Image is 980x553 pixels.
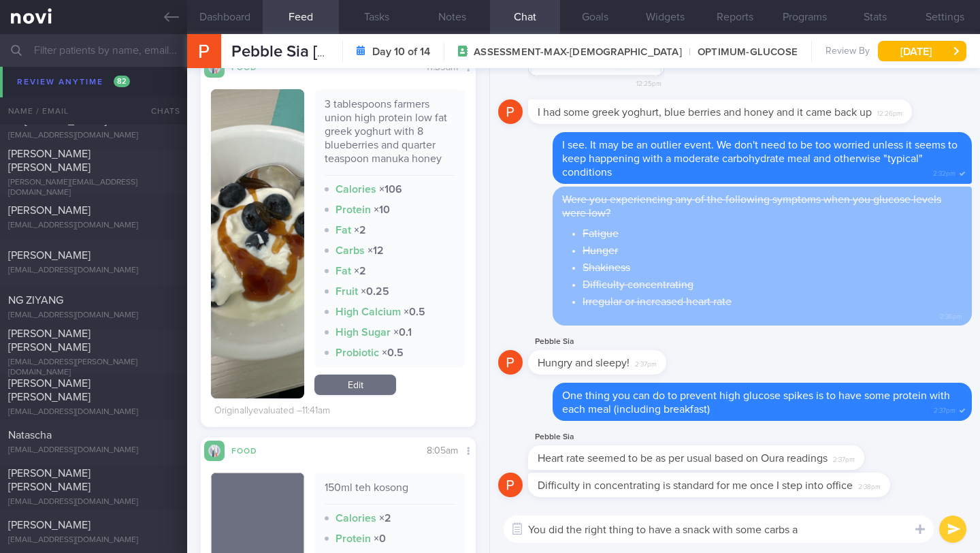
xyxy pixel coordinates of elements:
div: Food [225,444,279,456]
a: Edit [314,375,396,395]
li: Fatigue [583,223,962,240]
div: 3 tablespoons farmers union high protein low fat greek yoghurt with 8 blueberries and quarter tea... [325,97,455,176]
div: Pebble Sia [528,334,707,350]
div: [EMAIL_ADDRESS][PERSON_NAME][DOMAIN_NAME] [8,358,179,378]
span: 8:05am [427,446,458,456]
span: [PERSON_NAME] [8,250,91,261]
span: I see. It may be an outlier event. We don't need to be too worried unless it seems to keep happen... [562,140,958,178]
div: [EMAIL_ADDRESS][DOMAIN_NAME] [8,311,179,321]
span: Difficulty in concentrating is standard for me once I step into office [538,480,853,491]
li: Irregular or increased heart rate [583,291,962,309]
strong: × 0.5 [382,347,404,358]
span: 2:32pm [933,165,955,178]
span: [PERSON_NAME] [8,520,91,531]
span: 12:25pm [636,76,661,89]
span: [PERSON_NAME] [PERSON_NAME] [8,148,91,173]
span: 2:37pm [833,452,855,464]
span: FU [PERSON_NAME] [8,115,107,126]
div: [EMAIL_ADDRESS][DOMAIN_NAME] [8,221,179,231]
li: Difficulty concentrating [583,274,962,291]
span: 2:38pm [858,479,881,492]
img: 3 tablespoons farmers union high protein low fat greek yoghurt with 8 blueberries and quarter tea... [211,89,304,398]
strong: × 10 [374,204,390,215]
strong: Calories [336,513,376,524]
strong: Carbs [336,245,365,256]
strong: Fat [336,225,351,236]
span: Were you experiencing any of the following symptoms when you glucose levels were low? [562,194,941,219]
div: [EMAIL_ADDRESS][DOMAIN_NAME] [8,131,179,141]
strong: × 0.5 [404,306,425,317]
span: Natascha [8,430,52,441]
li: Shakiness [583,257,962,274]
span: Hungry and sleepy! [538,358,630,368]
strong: × 12 [367,245,384,256]
strong: × 2 [354,225,366,236]
div: Pebble Sia [528,429,905,445]
span: 2:37pm [635,356,657,369]
button: [DATE] [878,41,966,61]
strong: × 0.25 [361,286,389,297]
strong: Fruit [336,286,358,297]
div: [EMAIL_ADDRESS][DOMAIN_NAME] [8,497,179,507]
strong: × 106 [379,184,402,195]
div: [EMAIL_ADDRESS][DOMAIN_NAME] [8,93,179,103]
div: [EMAIL_ADDRESS][DOMAIN_NAME] [8,445,179,456]
li: Hunger [583,240,962,257]
strong: Fat [336,266,351,276]
span: [PERSON_NAME] [PERSON_NAME] [8,378,91,402]
div: Originally evaluated – 11:41am [214,405,330,417]
span: 2:36pm [940,309,962,321]
span: One thing you can do to prevent high glucose spikes is to have some protein with each meal (inclu... [562,390,950,415]
span: Heart rate seemed to be as per usual based on Oura readings [538,453,828,464]
div: [EMAIL_ADDRESS][DOMAIN_NAME] [8,407,179,417]
strong: × 2 [354,266,366,276]
div: [EMAIL_ADDRESS][DOMAIN_NAME] [8,535,179,546]
span: Review By [826,46,870,58]
strong: High Calcium [336,306,401,317]
strong: Calories [336,184,376,195]
span: OPTIMUM-GLUCOSE [682,46,798,59]
span: [PERSON_NAME] [PERSON_NAME] [8,468,91,492]
span: I had some greek yoghurt, blue berries and honey and it came back up [538,107,872,118]
strong: Protein [336,204,371,215]
strong: Protein [336,533,371,544]
strong: Day 10 of 14 [372,45,430,59]
span: [PERSON_NAME] [8,205,91,216]
span: 2:37pm [934,402,955,415]
div: [PERSON_NAME][EMAIL_ADDRESS][DOMAIN_NAME] [8,178,179,198]
span: [PERSON_NAME] [PERSON_NAME] [8,328,91,353]
strong: High Sugar [336,327,391,338]
span: Pebble Sia [PERSON_NAME] [231,44,440,60]
span: NG ZIYANG [8,295,63,306]
strong: × 2 [379,513,391,524]
div: [EMAIL_ADDRESS][DOMAIN_NAME] [8,266,179,276]
strong: × 0 [374,533,386,544]
strong: × 0.1 [393,327,412,338]
strong: Probiotic [336,347,379,358]
span: 12:26pm [877,106,902,118]
div: 150ml teh kosong [325,481,455,505]
span: 11:39am [426,63,458,72]
span: ASSESSMENT-MAX-[DEMOGRAPHIC_DATA] [474,46,682,59]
